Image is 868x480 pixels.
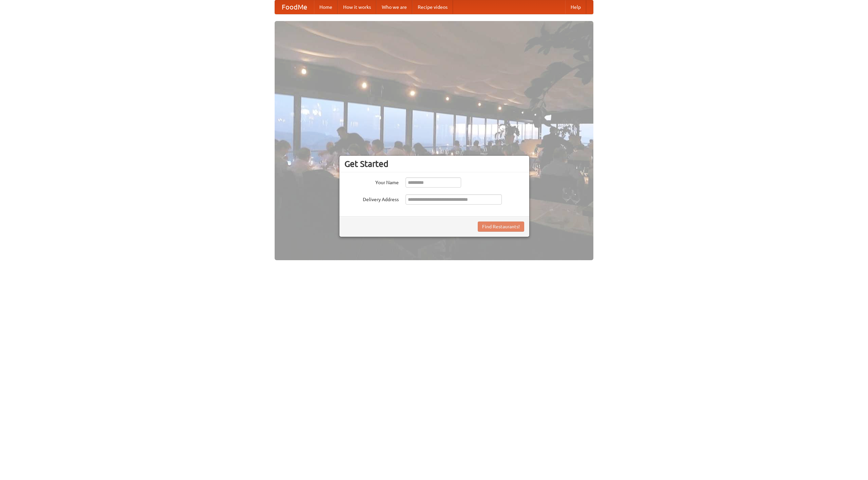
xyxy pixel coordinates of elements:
a: Recipe videos [412,0,453,14]
label: Delivery Address [344,194,399,203]
h3: Get Started [344,159,524,169]
a: How it works [338,0,376,14]
a: FoodMe [275,0,314,14]
button: Find Restaurants! [478,222,524,232]
a: Who we are [376,0,412,14]
label: Your Name [344,177,399,186]
a: Home [314,0,338,14]
a: Help [565,0,586,14]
